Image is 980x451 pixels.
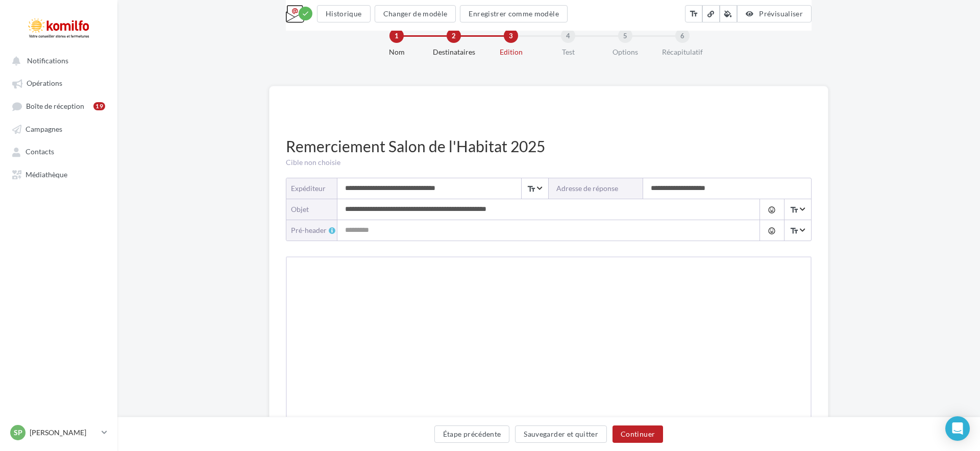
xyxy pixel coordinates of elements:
[291,204,329,215] div: objet
[549,178,643,199] label: Adresse de réponse
[30,428,97,438] p: [PERSON_NAME]
[759,199,783,220] button: tag_faces
[6,97,111,115] a: Boîte de réception19
[6,74,111,92] a: Opérations
[26,102,84,110] span: Boîte de réception
[286,157,812,168] div: Cible non choisie
[6,142,111,160] a: Contacts
[478,47,544,57] div: Edition
[675,29,690,43] div: 6
[6,51,107,69] button: Notifications
[317,5,371,22] button: Historique
[612,425,663,443] button: Continuer
[6,120,111,138] a: Campagnes
[26,125,62,133] span: Campagnes
[291,183,329,194] div: Expéditeur
[364,47,429,57] div: Nom
[945,416,970,441] div: Open Intercom Messenger
[790,226,799,236] i: text_fields
[299,7,312,20] div: Modifications enregistrées
[784,199,811,220] span: Select box activate
[790,205,799,215] i: text_fields
[618,29,632,43] div: 5
[504,29,518,43] div: 3
[535,47,601,57] div: Test
[434,425,510,443] button: Étape précédente
[759,220,783,241] button: tag_faces
[650,47,715,57] div: Récapitulatif
[8,423,109,442] a: SP [PERSON_NAME]
[737,5,812,22] button: Prévisualiser
[460,5,567,22] button: Enregistrer comme modèle
[26,148,54,156] span: Contacts
[689,9,698,19] i: text_fields
[14,428,22,438] span: SP
[27,79,62,88] span: Opérations
[375,5,456,22] button: Changer de modèle
[768,206,776,214] i: tag_faces
[6,165,111,183] a: Médiathèque
[291,225,337,235] div: Pré-header
[515,425,607,443] button: Sauvegarder et quitter
[784,220,811,241] span: Select box activate
[93,102,105,110] div: 19
[685,5,702,22] button: text_fields
[26,170,67,179] span: Médiathèque
[27,56,68,65] span: Notifications
[447,29,461,43] div: 2
[389,29,404,43] div: 1
[593,47,658,57] div: Options
[421,47,486,57] div: Destinataires
[527,184,536,194] i: text_fields
[521,178,548,199] span: Select box activate
[286,135,812,157] div: Remerciement Salon de l'Habitat 2025
[302,10,309,17] i: check
[759,9,803,18] span: Prévisualiser
[561,29,575,43] div: 4
[768,227,776,235] i: tag_faces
